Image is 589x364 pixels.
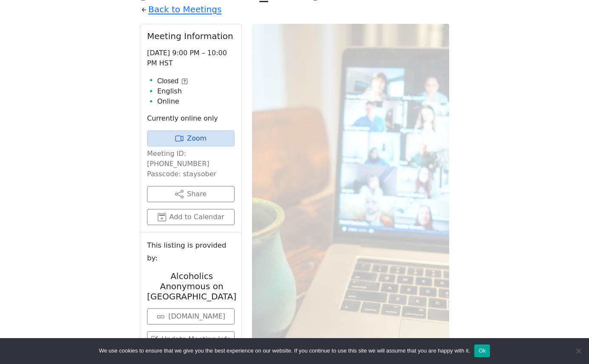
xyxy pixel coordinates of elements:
span: No [574,347,583,355]
span: Closed [157,76,178,86]
p: Meeting ID: [PHONE_NUMBER] Passcode: staysober [147,149,235,179]
button: Ok [474,344,490,357]
button: Add to Calendar [147,209,235,225]
p: Currently online only [147,113,235,124]
small: This listing is provided by: [147,239,235,264]
a: Update Meeting Info [147,331,235,347]
button: Closed [157,76,187,86]
p: [DATE] 9:00 PM – 10:00 PM HST [147,48,235,68]
h2: Meeting Information [147,31,235,41]
button: Share [147,186,235,202]
a: Zoom [147,130,235,147]
a: Back to Meetings [148,2,221,17]
span: We use cookies to ensure that we give you the best experience on our website. If you continue to ... [99,347,470,355]
a: [DOMAIN_NAME] [147,308,235,324]
h2: Alcoholics Anonymous on [GEOGRAPHIC_DATA] [147,271,236,302]
li: Online [157,96,235,107]
li: English [157,86,235,96]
